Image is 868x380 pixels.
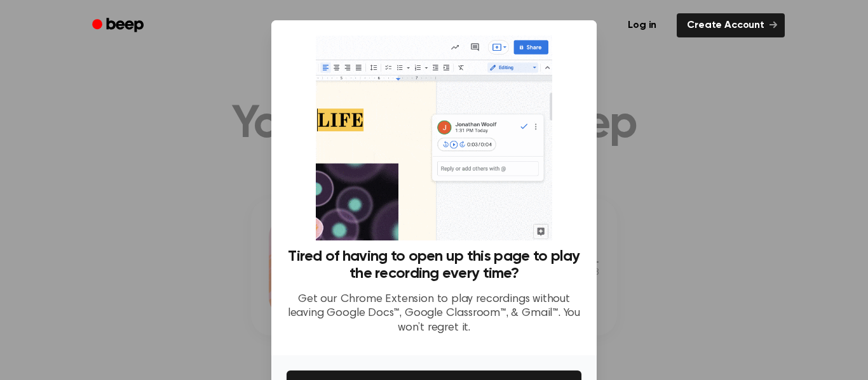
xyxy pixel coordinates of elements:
a: Beep [83,13,155,38]
a: Create Account [677,13,785,37]
a: Log in [615,11,669,40]
p: Get our Chrome Extension to play recordings without leaving Google Docs™, Google Classroom™, & Gm... [287,292,581,336]
h3: Tired of having to open up this page to play the recording every time? [287,248,581,282]
img: Beep extension in action [316,36,552,240]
